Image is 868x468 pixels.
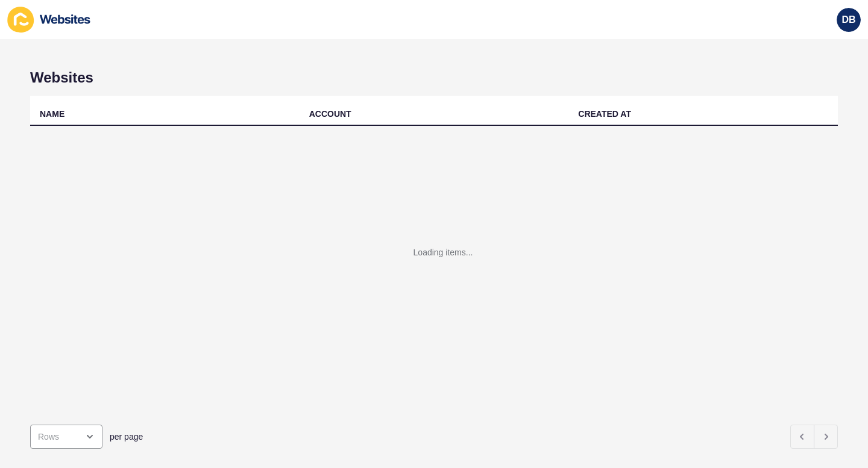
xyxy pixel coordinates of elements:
[30,69,838,86] h1: Websites
[40,108,64,120] div: NAME
[578,108,631,120] div: CREATED AT
[110,431,143,443] span: per page
[841,14,855,26] span: DB
[309,108,351,120] div: ACCOUNT
[30,425,102,449] div: open menu
[414,246,473,258] div: Loading items...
